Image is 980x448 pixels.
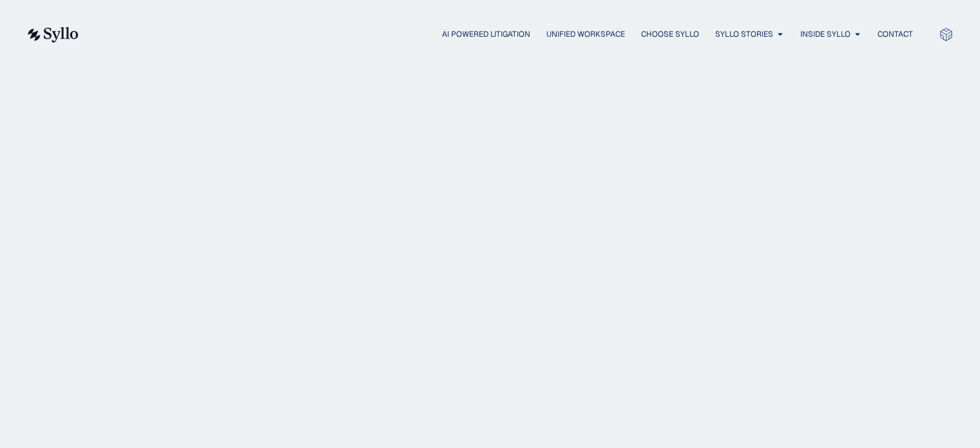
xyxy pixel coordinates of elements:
img: syllo [26,27,79,43]
a: Contact [878,28,913,40]
a: Unified Workspace [546,28,625,40]
a: Inside Syllo [800,28,850,40]
a: Syllo Stories [715,28,773,40]
a: Choose Syllo [641,28,699,40]
nav: Menu [104,28,913,41]
div: Menu Toggle [104,28,913,41]
a: AI Powered Litigation [442,28,530,40]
